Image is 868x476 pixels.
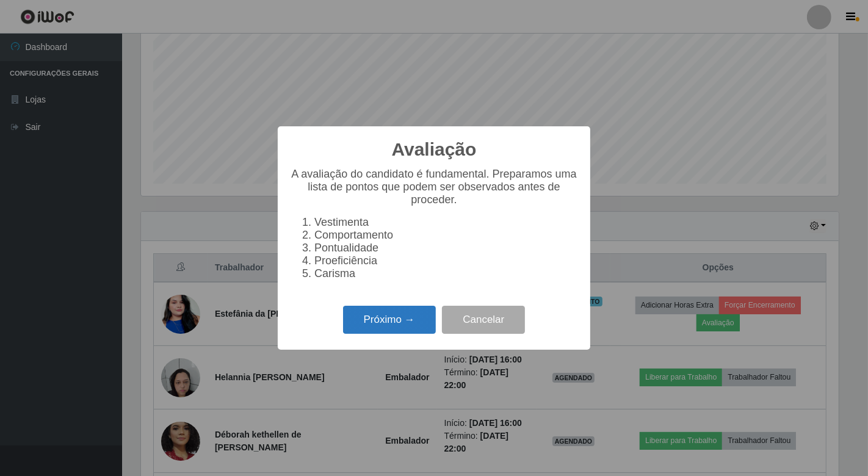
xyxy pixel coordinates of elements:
[442,306,525,334] button: Cancelar
[314,242,578,254] li: Pontualidade
[314,229,578,242] li: Comportamento
[290,168,578,206] p: A avaliação do candidato é fundamental. Preparamos uma lista de pontos que podem ser observados a...
[314,254,578,267] li: Proeficiência
[314,216,578,229] li: Vestimenta
[314,267,578,280] li: Carisma
[343,306,436,334] button: Próximo →
[392,139,477,160] h2: Avaliação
